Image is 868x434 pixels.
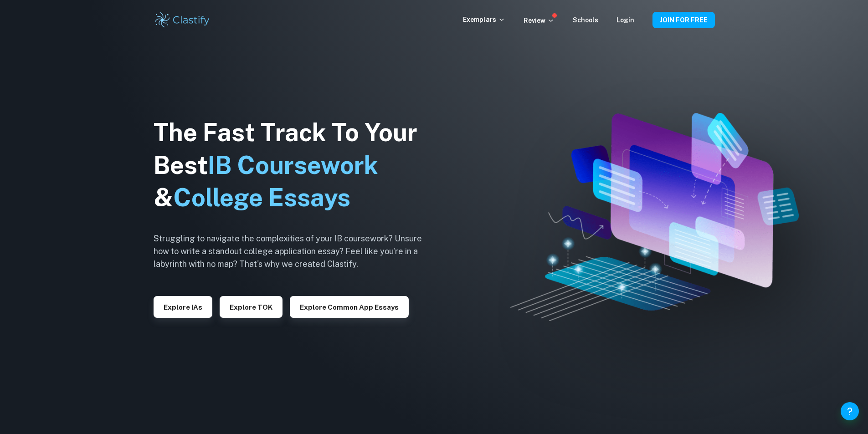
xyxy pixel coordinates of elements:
button: Explore TOK [220,296,282,318]
span: College Essays [173,183,350,212]
a: Explore IAs [154,302,212,311]
a: Schools [573,16,598,24]
button: Explore Common App essays [290,296,409,318]
span: IB Coursework [208,151,378,179]
button: Explore IAs [154,296,212,318]
a: Explore TOK [220,302,282,311]
img: Clastify hero [510,113,799,321]
a: Explore Common App essays [290,302,409,311]
p: Review [524,15,555,26]
a: Login [616,16,634,24]
h1: The Fast Track To Your Best & [154,116,436,214]
p: Exemplars [463,15,505,25]
h6: Struggling to navigate the complexities of your IB coursework? Unsure how to write a standout col... [154,232,436,271]
img: Clastify logo [154,11,211,29]
button: JOIN FOR FREE [652,12,715,28]
button: Help and Feedback [841,402,859,420]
